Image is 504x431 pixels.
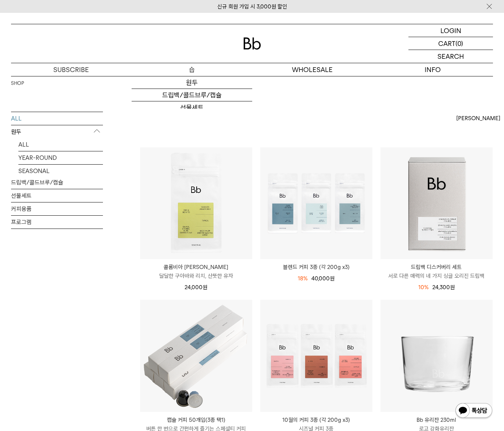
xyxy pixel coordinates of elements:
img: 카카오톡 채널 1:1 채팅 버튼 [455,402,493,420]
span: 원 [450,284,455,291]
p: CART [438,37,455,50]
p: INFO [372,63,493,76]
span: 24,000 [185,284,207,291]
a: 블렌드 커피 3종 (각 200g x3) [260,263,372,272]
p: 서로 다른 매력의 네 가지 싱글 오리진 드립백 [380,272,493,280]
p: Bb 유리잔 230ml [380,416,493,424]
p: 10월의 커피 3종 (각 200g x3) [260,416,372,424]
span: 24,300 [432,284,455,291]
a: ALL [18,138,103,151]
a: SHOP [11,80,24,87]
a: 드립백/콜드브루/캡슐 [132,89,252,101]
span: 원 [203,284,207,291]
a: 프로그램 [11,216,103,229]
p: 달달한 구아바와 리치, 산뜻한 유자 [140,272,252,280]
div: 10% [418,283,429,292]
img: 10월의 커피 3종 (각 200g x3) [260,300,372,412]
a: 숍 [132,63,252,76]
img: 캡슐 커피 50개입(3종 택1) [140,300,252,412]
p: 콜롬비아 [PERSON_NAME] [140,263,252,272]
p: 드립백 디스커버리 세트 [380,263,493,272]
span: [PERSON_NAME] [456,114,500,123]
img: 로고 [243,37,261,50]
a: 신규 회원 가입 시 3,000원 할인 [217,3,287,10]
a: YEAR-ROUND [18,151,103,164]
a: 커피용품 [11,202,103,215]
img: Bb 유리잔 230ml [380,300,493,412]
p: LOGIN [440,24,461,37]
a: LOGIN [408,24,493,37]
span: 원 [330,275,335,282]
div: 18% [298,274,308,283]
p: WHOLESALE [252,63,373,76]
a: CART (0) [408,37,493,50]
a: 원두 [132,76,252,89]
a: 드립백 디스커버리 세트 서로 다른 매력의 네 가지 싱글 오리진 드립백 [380,263,493,280]
img: 드립백 디스커버리 세트 [380,147,493,259]
a: ALL [11,112,103,125]
a: 선물세트 [132,101,252,114]
img: 블렌드 커피 3종 (각 200g x3) [260,147,372,259]
p: (0) [455,37,463,50]
p: SEARCH [437,50,464,63]
a: 콜롬비아 [PERSON_NAME] 달달한 구아바와 리치, 산뜻한 유자 [140,263,252,280]
p: 캡슐 커피 50개입(3종 택1) [140,416,252,424]
a: SEASONAL [18,165,103,177]
a: SUBSCRIBE [11,63,132,76]
a: 선물세트 [11,189,103,202]
p: 원두 [11,125,103,139]
span: 40,000 [311,275,335,282]
img: 콜롬비아 파티오 보니토 [140,147,252,259]
a: 드립백/콜드브루/캡슐 [11,176,103,189]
